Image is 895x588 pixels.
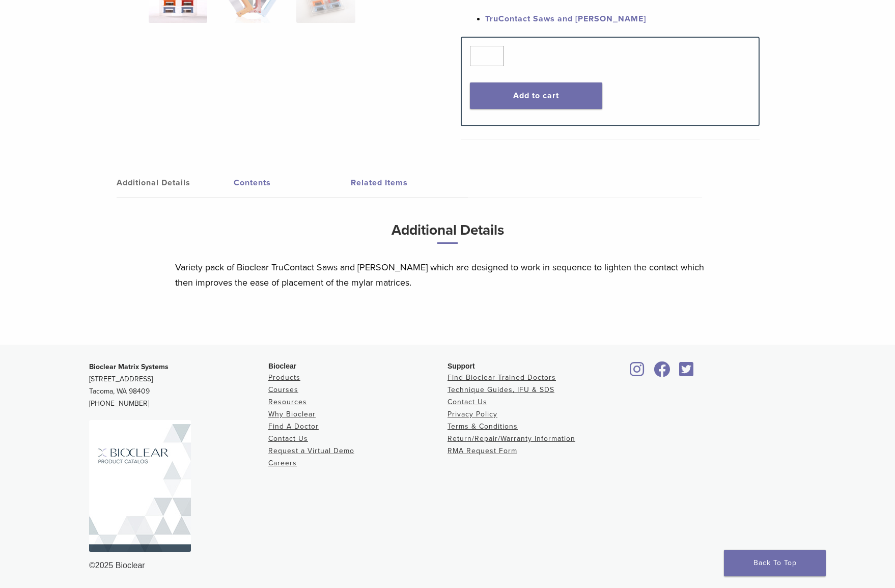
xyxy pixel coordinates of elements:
a: Find A Doctor [268,422,319,431]
a: Request a Virtual Demo [268,446,354,455]
a: Courses [268,385,298,394]
a: Contact Us [268,434,308,443]
a: Return/Repair/Warranty Information [447,434,575,443]
p: [STREET_ADDRESS] Tacoma, WA 98409 [PHONE_NUMBER] [89,361,268,410]
a: Additional Details [117,169,234,197]
a: Related Items [351,169,468,197]
span: Support [447,362,475,370]
strong: Bioclear Matrix Systems [89,362,169,371]
a: Technique Guides, IFU & SDS [447,385,554,394]
img: Bioclear [89,420,191,552]
a: Back To Top [724,550,826,576]
a: Bioclear [627,368,648,378]
a: Resources [268,398,307,406]
a: Why Bioclear [268,410,316,418]
a: Products [268,373,300,382]
a: Contact Us [447,398,487,406]
h3: Additional Details [175,218,720,252]
p: Variety pack of Bioclear TruContact Saws and [PERSON_NAME] which are designed to work in sequence... [175,260,720,290]
a: Terms & Conditions [447,422,518,431]
a: Contents [234,169,351,197]
div: ©2025 Bioclear [89,559,806,572]
a: Bioclear [650,368,674,378]
a: TruContact Saws and [PERSON_NAME] [485,14,646,24]
button: Add to cart [470,82,603,109]
a: Bioclear [676,368,697,378]
a: Privacy Policy [447,410,497,418]
a: RMA Request Form [447,446,517,455]
a: Careers [268,459,297,467]
a: Find Bioclear Trained Doctors [447,373,556,382]
span: Bioclear [268,362,296,370]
